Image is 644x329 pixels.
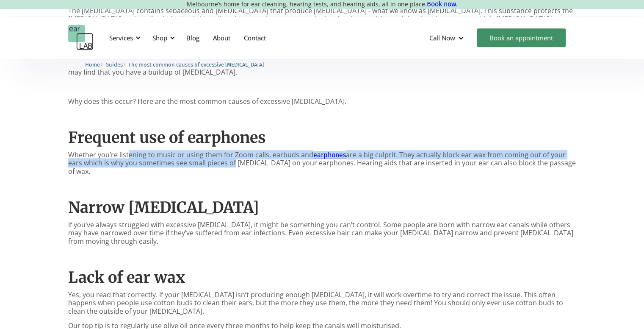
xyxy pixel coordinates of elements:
a: Contact [237,25,273,50]
p: ‍ [68,83,576,91]
a: Home [85,60,100,68]
a: The most common causes of excessive [MEDICAL_DATA] [128,60,264,68]
a: Guides [105,60,123,68]
div: Services [104,25,143,50]
span: Home [85,61,100,68]
div: Call Now [429,33,455,42]
div: Shop [147,25,177,50]
p: ‍ [68,252,576,260]
p: Yes, you read that correctly. If your [MEDICAL_DATA] isn’t producing enough [MEDICAL_DATA], it wi... [68,291,576,315]
span: Guides [105,61,123,68]
strong: Narrow [MEDICAL_DATA] [68,198,259,217]
span: The most common causes of excessive [MEDICAL_DATA] [128,61,264,68]
a: Book an appointment [477,28,566,47]
a: home [68,25,94,50]
a: About [206,25,237,50]
p: When left on its own, most [MEDICAL_DATA] will move through the [MEDICAL_DATA] naturally and once... [68,52,576,77]
strong: Frequent use of earphones [68,128,266,147]
p: Why does this occur? Here are the most common causes of excessive [MEDICAL_DATA]. [68,98,576,106]
li: 〉 [85,60,105,69]
p: Whether you’re listening to music or using them for Zoom calls, earbuds and are a big culprit. Th... [68,151,576,176]
li: 〉 [105,60,128,69]
strong: Lack of ear wax [68,268,185,287]
div: Shop [152,33,167,42]
p: ‍ [68,112,576,120]
p: ‍ [68,182,576,190]
a: earphones [313,151,346,159]
div: Services [109,33,133,42]
a: Blog [180,25,206,50]
p: If you’ve always struggled with excessive [MEDICAL_DATA], it might be something you can’t control... [68,221,576,245]
div: Call Now [423,25,473,50]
